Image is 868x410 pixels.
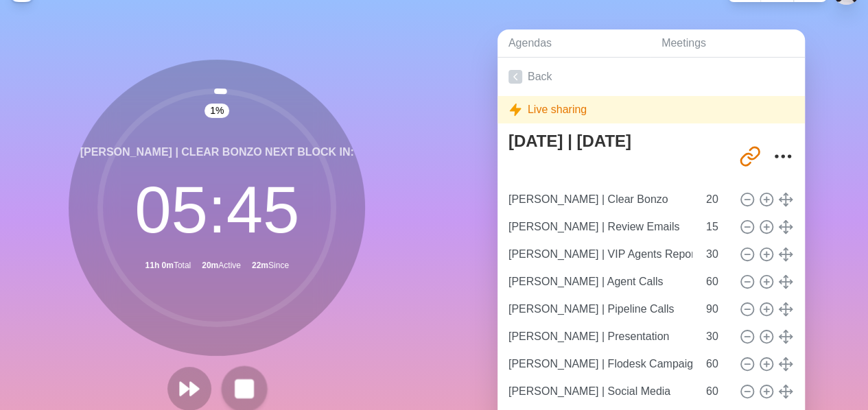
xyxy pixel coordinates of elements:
button: Share link [736,143,764,170]
a: Meetings [650,29,805,58]
input: Mins [701,350,734,378]
input: Name [503,186,698,213]
button: More [769,143,797,170]
input: Name [503,350,698,378]
a: Agendas [497,29,650,58]
input: Name [503,378,698,405]
input: Name [503,323,698,350]
input: Mins [701,268,734,296]
input: Name [503,241,698,268]
input: Mins [701,186,734,213]
input: Name [503,268,698,296]
input: Name [503,213,698,241]
a: Back [497,58,805,96]
input: Name [503,296,698,323]
input: Mins [701,378,734,405]
div: Live sharing [497,96,805,123]
input: Mins [701,296,734,323]
input: Mins [701,241,734,268]
input: Mins [701,323,734,350]
input: Mins [701,213,734,241]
